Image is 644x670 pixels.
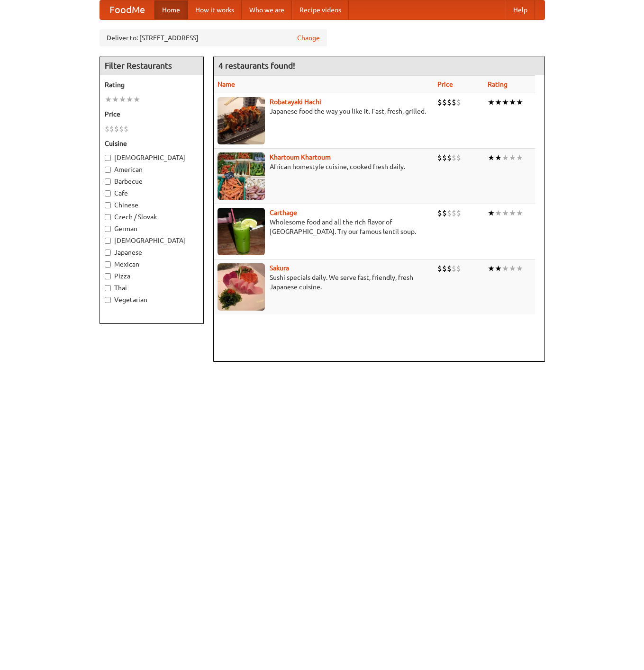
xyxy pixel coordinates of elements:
li: ★ [516,152,523,163]
label: Chinese [105,200,199,210]
label: Japanese [105,248,199,257]
li: ★ [112,94,119,105]
img: sakura.jpg [218,263,265,311]
a: Recipe videos [292,0,349,19]
li: ★ [495,263,502,274]
li: ★ [488,208,495,218]
li: $ [456,97,461,107]
a: Khartoum Khartoum [270,153,331,161]
li: $ [456,152,461,163]
li: $ [456,263,461,274]
ng-pluralize: 4 restaurants found! [218,61,295,70]
p: Japanese food the way you like it. Fast, fresh, grilled. [218,107,430,116]
input: American [105,167,111,173]
input: German [105,226,111,232]
a: Rating [488,80,508,88]
li: ★ [502,263,509,274]
label: Pizza [105,271,199,281]
li: $ [119,124,124,134]
li: ★ [509,97,516,107]
li: $ [442,97,447,107]
li: ★ [502,208,509,218]
li: $ [437,97,442,107]
li: $ [447,208,452,218]
li: $ [447,97,452,107]
div: Deliver to: [STREET_ADDRESS] [100,29,327,46]
li: $ [109,124,114,134]
li: $ [452,97,456,107]
a: Carthage [270,209,297,216]
li: ★ [516,208,523,218]
li: ★ [495,152,502,163]
a: Price [437,80,453,88]
label: American [105,165,199,174]
li: ★ [488,97,495,107]
h5: Price [105,109,199,119]
li: ★ [119,94,126,105]
input: Cafe [105,190,111,197]
li: ★ [126,94,133,105]
li: $ [452,208,456,218]
li: ★ [488,263,495,274]
li: $ [452,263,456,274]
li: ★ [495,208,502,218]
li: $ [452,152,456,163]
li: $ [447,263,452,274]
li: $ [447,152,452,163]
li: ★ [133,94,140,105]
li: $ [437,263,442,274]
li: $ [105,124,109,134]
a: Robatayaki Hachi [270,98,321,106]
li: $ [437,208,442,218]
label: Vegetarian [105,295,199,304]
li: $ [442,208,447,218]
li: ★ [516,97,523,107]
li: $ [442,263,447,274]
input: [DEMOGRAPHIC_DATA] [105,155,111,161]
label: Barbecue [105,177,199,186]
input: Czech / Slovak [105,214,111,220]
li: ★ [509,152,516,163]
img: carthage.jpg [218,208,265,255]
img: khartoum.jpg [218,152,265,200]
li: ★ [495,97,502,107]
a: FoodMe [100,0,154,19]
li: ★ [509,263,516,274]
li: $ [124,124,128,134]
a: Name [218,80,235,88]
li: ★ [509,208,516,218]
a: Change [297,33,320,43]
input: Pizza [105,273,111,279]
a: Who we are [242,0,292,19]
img: robatayaki.jpg [218,97,265,144]
p: Wholesome food and all the rich flavor of [GEOGRAPHIC_DATA]. Try our famous lentil soup. [218,217,430,236]
li: ★ [105,94,112,105]
li: $ [442,152,447,163]
a: Sakura [270,264,289,272]
li: ★ [502,97,509,107]
a: How it works [188,0,242,19]
input: Mexican [105,261,111,268]
label: Cafe [105,188,199,198]
a: Help [506,0,535,19]
label: [DEMOGRAPHIC_DATA] [105,236,199,245]
h5: Cuisine [105,139,199,148]
li: ★ [516,263,523,274]
h5: Rating [105,80,199,89]
label: Mexican [105,259,199,269]
input: Japanese [105,250,111,256]
p: African homestyle cuisine, cooked fresh daily. [218,162,430,171]
input: Vegetarian [105,297,111,303]
li: $ [437,152,442,163]
input: [DEMOGRAPHIC_DATA] [105,238,111,244]
input: Thai [105,285,111,291]
input: Chinese [105,202,111,208]
label: Czech / Slovak [105,212,199,222]
label: German [105,224,199,233]
p: Sushi specials daily. We serve fast, friendly, fresh Japanese cuisine. [218,273,430,292]
label: [DEMOGRAPHIC_DATA] [105,153,199,162]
